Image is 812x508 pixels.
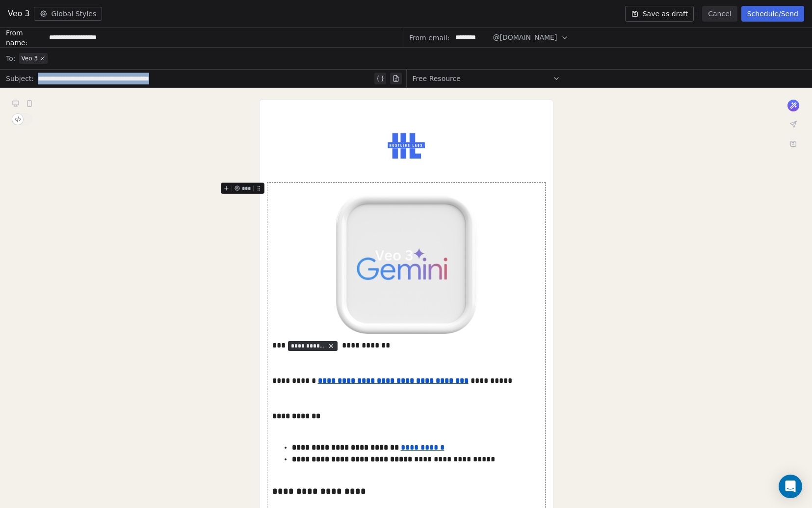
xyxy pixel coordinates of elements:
span: From email: [409,33,449,43]
span: From name: [6,28,45,48]
span: Veo 3 [8,8,30,20]
span: Veo 3 [21,54,38,62]
button: Schedule/Send [741,6,804,22]
button: Global Styles [34,7,103,21]
span: @[DOMAIN_NAME] [493,32,557,43]
span: To: [6,53,15,63]
span: Free Resource [413,74,461,83]
div: Open Intercom Messenger [779,475,802,498]
button: Save as draft [625,6,694,22]
span: Subject: [6,74,34,86]
button: Cancel [702,6,737,22]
